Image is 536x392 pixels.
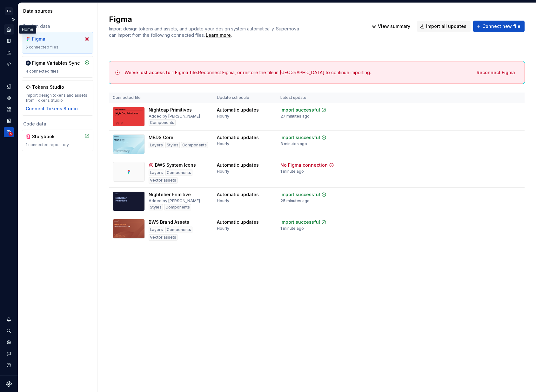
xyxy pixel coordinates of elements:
div: Hourly [217,141,229,146]
a: Code automation [4,59,14,69]
div: Components [4,93,14,103]
div: 27 minutes ago [280,114,310,119]
div: Styles [165,142,180,148]
a: Figma5 connected files [22,32,93,54]
button: Reconnect Figma [472,67,519,78]
div: Import successful [280,134,320,141]
th: Update schedule [213,93,277,103]
button: Contact support [4,349,14,359]
div: Import design tokens and assets from Tokens Studio [26,93,90,103]
div: Styles [149,204,163,210]
div: Automatic updates [217,134,259,141]
button: View summary [369,21,414,32]
div: MBDS Core [149,134,173,141]
div: Automatic updates [217,107,259,113]
a: Storybook stories [4,116,14,126]
div: Import successful [280,107,320,113]
div: Added by [PERSON_NAME] [149,114,200,119]
div: Components [164,204,191,210]
a: Assets [4,104,14,114]
div: EG [5,7,13,15]
button: Notifications [4,314,14,325]
div: Import successful [280,191,320,198]
span: Import all updates [426,23,466,29]
span: . [205,33,232,38]
div: Hourly [217,226,229,231]
div: 1 minute ago [280,169,304,174]
a: Data sources [4,127,14,137]
a: Tokens StudioImport design tokens and assets from Tokens StudioConnect Tokens Studio [22,80,93,116]
div: 3 minutes ago [280,141,307,146]
button: Search ⌘K [4,326,14,336]
div: Components [165,170,192,176]
div: Figma [32,36,63,42]
a: Home [4,24,14,35]
div: Nightelier Primitive [149,191,191,198]
div: 25 minutes ago [280,198,310,203]
a: Learn more [206,32,231,38]
a: Analytics [4,47,14,57]
div: BWS Brand Assets [149,219,189,225]
div: 1 minute ago [280,226,304,231]
div: Layers [149,142,164,148]
div: Layers [149,227,164,233]
button: EG [1,4,17,18]
span: Connect new file [482,23,520,29]
div: BWS System Icons [155,162,196,168]
th: Connected file [109,93,213,103]
div: Design data [22,23,93,29]
button: Expand sidebar [9,15,18,24]
span: Reconnect Figma [477,69,515,76]
div: Data sources [23,8,95,14]
div: Automatic updates [217,219,259,225]
div: Layers [149,170,164,176]
button: Connect Tokens Studio [26,106,78,112]
span: View summary [378,23,410,29]
div: Components [165,227,192,233]
div: Hourly [217,169,229,174]
div: Reconnect Figma, or restore the file in [GEOGRAPHIC_DATA] to continue importing. [124,69,371,76]
div: 5 connected files [26,45,90,50]
th: Latest update [277,93,343,103]
div: 4 connected files [26,69,90,74]
svg: Supernova Logo [6,381,12,387]
div: Code data [22,121,93,127]
a: Documentation [4,36,14,46]
div: Home [19,25,36,34]
div: Hourly [217,114,229,119]
div: Figma Variables Sync [32,60,80,66]
div: Vector assets [149,234,178,241]
a: Figma Variables Sync4 connected files [22,56,93,78]
span: Import design tokens and assets, and update your design system automatically. Supernova can impor... [109,26,300,38]
a: Settings [4,337,14,347]
div: Components [181,142,208,148]
div: No Figma connection [280,162,328,168]
a: Storybook1 connected repository [22,130,93,151]
div: Automatic updates [217,162,259,168]
a: Design tokens [4,81,14,92]
div: Hourly [217,198,229,203]
div: Components [149,119,176,126]
button: Import all updates [417,21,471,32]
div: Nightcap Primitives [149,107,192,113]
h2: Figma [109,14,361,24]
div: Vector assets [149,177,178,183]
div: Automatic updates [217,191,259,198]
button: Connect new file [473,21,525,32]
div: 1 connected repository [26,142,90,147]
div: Tokens Studio [32,84,64,90]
